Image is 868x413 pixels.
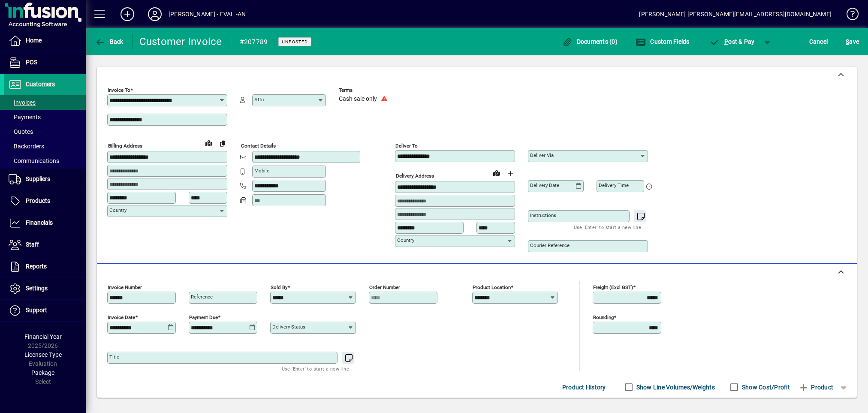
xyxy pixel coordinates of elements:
[254,168,269,174] mat-label: Mobile
[202,136,216,150] a: View on map
[14,22,21,29] img: website_grey.svg
[705,34,759,49] button: Post & Pay
[108,314,135,320] mat-label: Invoice date
[4,190,86,212] a: Products
[85,50,92,57] img: tab_keywords_by_traffic_grey.svg
[633,34,692,49] button: Custom Fields
[4,139,86,154] a: Backorders
[560,34,620,49] button: Documents (0)
[26,59,37,66] span: POS
[530,242,570,248] mat-label: Courier Reference
[639,7,832,21] div: [PERSON_NAME] [PERSON_NAME][EMAIL_ADDRESS][DOMAIN_NAME]
[4,110,86,124] a: Payments
[4,169,86,190] a: Suppliers
[23,50,30,57] img: tab_domain_overview_orange.svg
[4,234,86,256] a: Staff
[24,333,62,340] span: Financial Year
[109,207,127,213] mat-label: Country
[4,30,86,51] a: Home
[139,35,222,48] div: Customer Invoice
[189,314,218,320] mat-label: Payment due
[33,51,77,56] div: Domain Overview
[24,351,62,358] span: Licensee Type
[4,278,86,299] a: Settings
[14,14,21,21] img: logo_orange.svg
[559,380,609,395] button: Product History
[846,38,849,45] span: S
[272,324,305,330] mat-label: Delivery status
[490,166,503,180] a: View on map
[4,124,86,139] a: Quotes
[4,212,86,234] a: Financials
[562,38,618,45] span: Documents (0)
[93,34,126,49] button: Back
[26,219,53,226] span: Financials
[191,294,213,300] mat-label: Reference
[636,38,690,45] span: Custom Fields
[4,256,86,277] a: Reports
[794,380,838,395] button: Product
[4,300,86,321] a: Support
[31,369,54,376] span: Package
[24,14,42,21] div: v 4.0.25
[562,380,606,394] span: Product History
[26,37,42,44] span: Home
[9,99,36,106] span: Invoices
[26,241,39,248] span: Staff
[710,38,755,45] span: ost & Pay
[473,284,511,290] mat-label: Product location
[530,212,556,218] mat-label: Instructions
[282,364,349,374] mat-hint: Use 'Enter' to start a new line
[141,6,169,22] button: Profile
[271,284,287,290] mat-label: Sold by
[26,175,50,182] span: Suppliers
[86,34,133,49] app-page-header-button: Back
[216,136,229,150] button: Copy to Delivery address
[240,35,268,49] div: #207789
[724,38,728,45] span: P
[95,38,124,45] span: Back
[530,152,554,158] mat-label: Deliver via
[95,51,145,56] div: Keywords by Traffic
[9,157,59,164] span: Communications
[22,22,94,29] div: Domain: [DOMAIN_NAME]
[4,52,86,73] a: POS
[26,81,55,87] span: Customers
[9,114,41,121] span: Payments
[9,128,33,135] span: Quotes
[9,143,44,150] span: Backorders
[844,34,861,49] button: Save
[282,39,308,45] span: Unposted
[846,35,859,48] span: ave
[503,166,517,180] button: Choose address
[530,182,559,188] mat-label: Delivery date
[809,35,828,48] span: Cancel
[109,354,119,360] mat-label: Title
[807,34,830,49] button: Cancel
[26,285,48,292] span: Settings
[339,87,390,93] span: Terms
[635,383,715,392] label: Show Line Volumes/Weights
[593,284,633,290] mat-label: Freight (excl GST)
[599,182,629,188] mat-label: Delivery time
[4,95,86,110] a: Invoices
[339,96,377,102] span: Cash sale only
[740,383,790,392] label: Show Cost/Profit
[108,87,130,93] mat-label: Invoice To
[108,284,142,290] mat-label: Invoice number
[26,307,47,314] span: Support
[254,96,264,102] mat-label: Attn
[369,284,400,290] mat-label: Order number
[840,2,857,30] a: Knowledge Base
[397,237,414,243] mat-label: Country
[799,380,833,394] span: Product
[26,263,47,270] span: Reports
[114,6,141,22] button: Add
[169,7,246,21] div: [PERSON_NAME] - EVAL -AN
[593,314,614,320] mat-label: Rounding
[26,197,50,204] span: Products
[395,143,418,149] mat-label: Deliver To
[4,154,86,168] a: Communications
[574,222,641,232] mat-hint: Use 'Enter' to start a new line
